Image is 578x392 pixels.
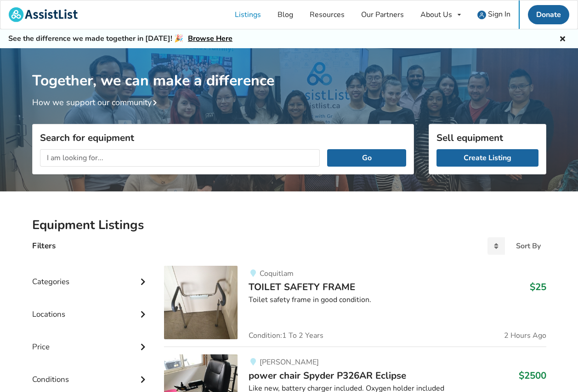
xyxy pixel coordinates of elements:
[9,7,78,22] img: assistlist-logo
[327,149,406,167] button: Go
[249,332,323,339] span: Condition: 1 To 2 Years
[260,357,319,367] span: [PERSON_NAME]
[32,217,546,233] h2: Equipment Listings
[8,34,232,44] h5: See the difference we made together in [DATE]! 🎉
[260,269,294,279] span: Coquitlam
[488,9,510,19] span: Sign In
[40,132,406,144] h3: Search for equipment
[32,97,161,108] a: How we support our community
[164,266,238,339] img: bathroom safety-toilet safety frame
[469,0,519,29] a: user icon Sign In
[249,280,355,293] span: TOILET SAFETY FRAME
[32,324,150,356] div: Price
[301,0,353,29] a: Resources
[269,0,301,29] a: Blog
[436,149,538,167] a: Create Listing
[32,291,150,324] div: Locations
[32,356,150,389] div: Conditions
[528,5,569,24] a: Donate
[477,11,486,19] img: user icon
[40,149,320,167] input: I am looking for...
[32,258,150,291] div: Categories
[516,242,541,250] div: Sort By
[530,281,546,293] h3: $25
[227,0,269,29] a: Listings
[436,132,538,144] h3: Sell equipment
[164,266,546,347] a: bathroom safety-toilet safety frameCoquitlamTOILET SAFETY FRAME$25Toilet safety frame in good con...
[519,370,546,381] h3: $2500
[249,295,546,305] div: Toilet safety frame in good condition.
[353,0,412,29] a: Our Partners
[420,11,452,18] div: About Us
[32,241,56,251] h4: Filters
[249,369,406,382] span: power chair Spyder P326AR Eclipse
[188,34,232,44] a: Browse Here
[32,48,546,90] h1: Together, we can make a difference
[504,332,546,339] span: 2 Hours Ago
